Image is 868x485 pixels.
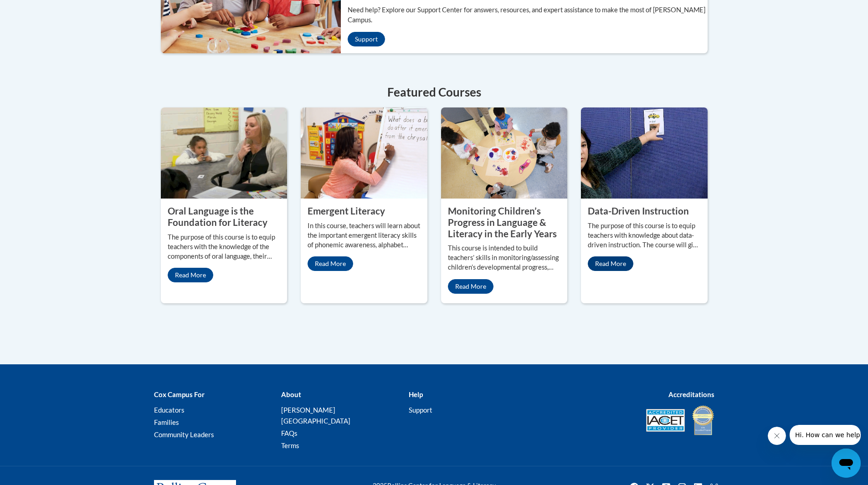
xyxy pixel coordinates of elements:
p: This course is intended to build teachers’ skills in monitoring/assessing children’s developmenta... [448,244,561,272]
img: Data-Driven Instruction [581,107,708,199]
b: Help [409,390,423,398]
iframe: Button to launch messaging window [832,449,861,478]
img: Oral Language is the Foundation for Literacy [161,107,288,199]
property: Data-Driven Instruction [588,205,689,216]
a: Read More [168,268,213,282]
a: Read More [588,256,633,271]
a: [PERSON_NAME][GEOGRAPHIC_DATA] [281,406,350,425]
a: Read More [308,256,353,271]
property: Monitoring Children’s Progress in Language & Literacy in the Early Years [448,205,557,239]
span: Hi. How can we help? [5,6,74,14]
b: Cox Campus For [154,390,205,398]
b: About [281,390,301,398]
a: Read More [448,279,493,294]
a: Educators [154,406,185,414]
img: Accredited IACET® Provider [646,409,685,432]
img: Monitoring Children’s Progress in Language & Literacy in the Early Years [441,107,568,199]
img: Emergent Literacy [301,107,427,199]
a: Families [154,418,179,426]
h4: Featured Courses [161,83,708,101]
property: Emergent Literacy [308,205,385,216]
p: In this course, teachers will learn about the important emergent literacy skills of phonemic awar... [308,221,421,250]
a: FAQs [281,429,298,437]
a: Support [409,406,432,414]
a: Terms [281,441,299,449]
iframe: Message from company [790,425,861,445]
property: Oral Language is the Foundation for Literacy [168,205,267,228]
b: Accreditations [668,390,714,398]
a: Community Leaders [154,430,214,439]
p: The purpose of this course is to equip teachers with the knowledge of the components of oral lang... [168,233,281,261]
p: Need help? Explore our Support Center for answers, resources, and expert assistance to make the m... [348,5,708,25]
a: Support [348,32,385,46]
iframe: Close message [768,427,786,445]
img: IDA® Accredited [692,404,714,436]
p: The purpose of this course is to equip teachers with knowledge about data-driven instruction. The... [588,221,701,250]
